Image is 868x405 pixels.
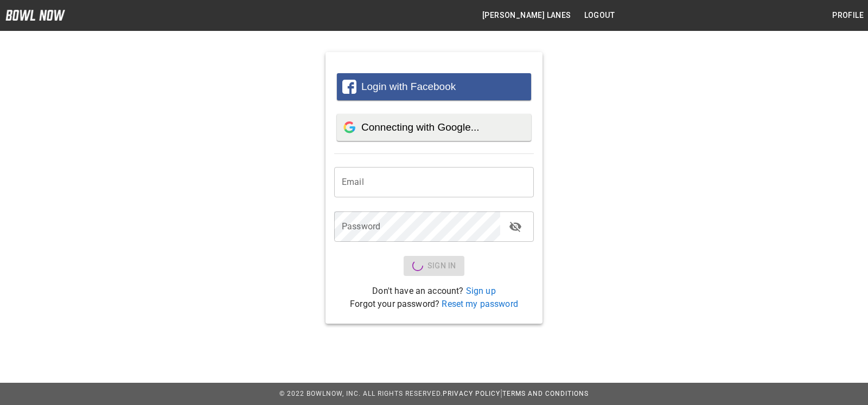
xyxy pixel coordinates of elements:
[337,114,531,141] button: Connecting with Google...
[361,81,456,92] span: Login with Facebook
[828,5,868,25] button: Profile
[279,390,443,397] span: © 2022 BowlNow, Inc. All Rights Reserved.
[442,299,518,309] a: Reset my password
[580,5,619,25] button: Logout
[466,286,496,296] a: Sign up
[502,390,589,397] a: Terms and Conditions
[334,298,534,311] p: Forgot your password?
[334,285,534,298] p: Don't have an account?
[337,73,531,100] button: Login with Facebook
[443,390,500,397] a: Privacy Policy
[478,5,576,25] button: [PERSON_NAME] Lanes
[5,10,65,21] img: logo
[505,216,526,237] button: toggle password visibility
[361,121,480,133] span: Connecting with Google...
